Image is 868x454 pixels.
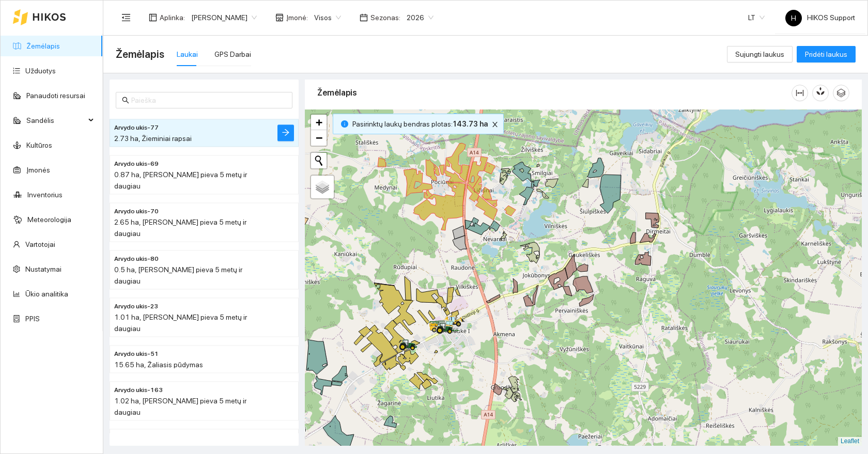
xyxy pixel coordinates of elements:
a: Sujungti laukus [727,50,793,58]
span: calendar [360,13,368,22]
a: Nustatymai [25,265,61,273]
span: Visos [314,10,341,25]
a: Užduotys [25,67,56,75]
span: 2.73 ha, Žieminiai rapsai [114,134,192,143]
button: Sujungti laukus [727,46,793,62]
a: Layers [311,176,334,198]
span: Sezonas : [370,12,400,23]
a: Zoom out [311,130,327,146]
a: Zoom in [311,115,327,130]
a: Meteorologija [27,215,71,224]
span: Arvydo ukis-70 [114,207,159,217]
span: + [316,116,322,129]
span: 2026 [407,10,433,25]
button: menu-fold [116,7,136,28]
span: Arvydo ukis-77 [114,123,159,133]
span: 1.02 ha, [PERSON_NAME] pieva 5 metų ir daugiau [114,397,246,416]
a: Žemėlapis [26,42,60,50]
span: Arvydo ukis-69 [114,160,159,169]
button: arrow-right [277,124,294,141]
span: 2.65 ha, [PERSON_NAME] pieva 5 metų ir daugiau [114,218,246,238]
span: Arvydo ukis-23 [114,302,158,312]
span: 0.5 ha, [PERSON_NAME] pieva 5 metų ir daugiau [114,265,242,285]
span: Arvydo ukis-51 [114,350,159,359]
span: Žemėlapis [116,46,164,62]
span: LT [748,10,765,25]
button: column-width [792,85,808,101]
div: Žemėlapis [317,78,792,107]
span: − [316,131,322,144]
span: search [122,97,129,104]
span: HIKOS Support [785,13,855,22]
a: PPIS [25,315,40,323]
span: Arvydo ukis-34 [114,433,159,443]
span: Sandėlis [26,110,85,131]
span: arrow-right [282,128,290,138]
span: 15.65 ha, Žaliasis pūdymas [114,361,203,369]
span: menu-fold [121,13,131,22]
input: Paieška [131,95,286,106]
span: 0.87 ha, [PERSON_NAME] pieva 5 metų ir daugiau [114,170,247,190]
b: 143.73 ha [453,120,488,128]
div: GPS Darbai [214,49,251,60]
button: Initiate a new search [311,153,327,168]
a: Įmonės [26,166,50,174]
a: Panaudoti resursai [26,91,85,100]
button: close [489,118,501,131]
a: Inventorius [27,191,63,199]
span: column-width [792,89,808,97]
button: Pridėti laukus [797,46,856,62]
span: Arvydo ukis-80 [114,255,159,264]
a: Kultūros [26,141,52,149]
a: Leaflet [841,437,859,445]
span: H [791,10,796,26]
span: Pridėti laukus [805,49,847,60]
span: info-circle [341,120,348,128]
span: Aplinka : [160,12,185,23]
span: Arvydo ukis-163 [114,386,163,396]
span: Pasirinktų laukų bendras plotas : [352,118,488,130]
span: Arvydas Paukštys [191,10,257,25]
span: close [489,121,501,128]
span: layout [149,13,157,22]
a: Ūkio analitika [25,290,68,298]
span: shop [275,13,284,22]
span: Įmonė : [286,12,308,23]
span: Sujungti laukus [735,49,784,60]
a: Pridėti laukus [797,50,856,58]
span: 1.01 ha, [PERSON_NAME] pieva 5 metų ir daugiau [114,313,247,333]
div: Laukai [177,49,198,60]
a: Vartotojai [25,240,55,248]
